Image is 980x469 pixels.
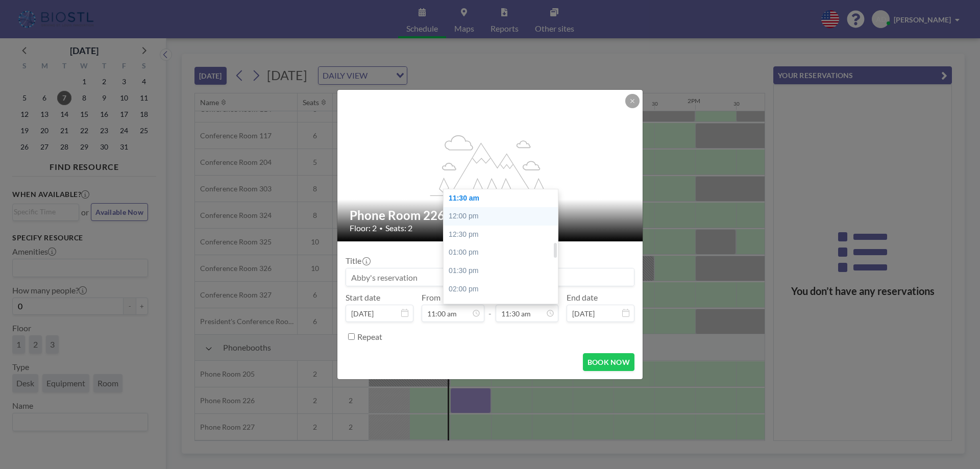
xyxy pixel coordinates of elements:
[350,223,377,233] span: Floor: 2
[357,332,382,342] label: Repeat
[444,298,563,316] div: 02:30 pm
[567,292,598,303] label: End date
[379,225,383,232] span: •
[444,189,563,208] div: 11:30 am
[444,226,563,244] div: 12:30 pm
[346,268,634,286] input: Abby's reservation
[346,256,370,266] label: Title
[444,243,563,262] div: 01:00 pm
[346,292,380,303] label: Start date
[385,223,412,233] span: Seats: 2
[444,280,563,299] div: 02:00 pm
[350,208,631,223] h2: Phone Room 226
[422,292,440,303] label: From
[583,353,634,371] button: BOOK NOW
[488,296,492,318] span: -
[444,262,563,280] div: 01:30 pm
[444,207,563,226] div: 12:00 pm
